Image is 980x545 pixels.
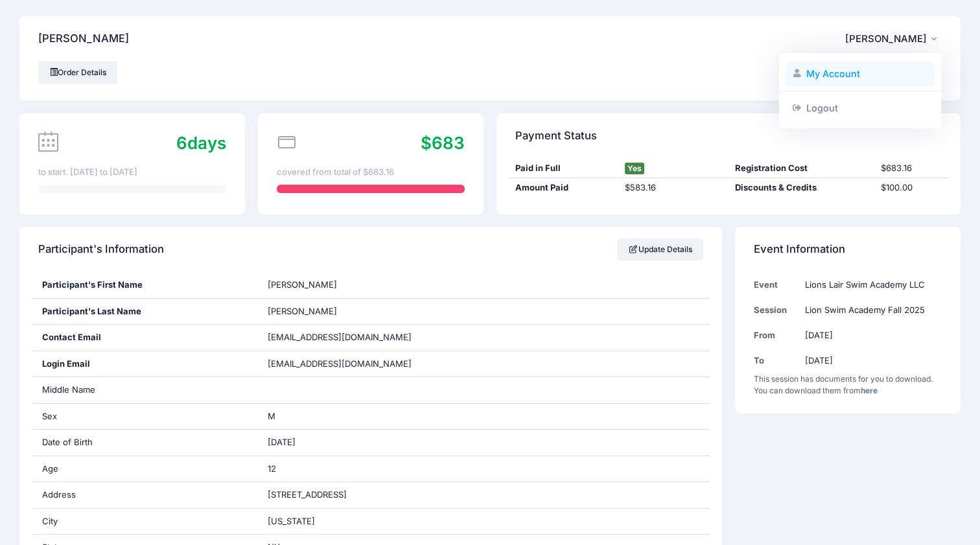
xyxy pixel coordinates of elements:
[617,238,703,261] a: Update Details
[754,297,799,323] td: Session
[509,162,618,175] div: Paid in Full
[38,62,117,84] a: Order Details
[799,297,942,323] td: Lion Swim Academy Fall 2025
[754,231,845,268] h4: Event Information
[32,351,258,377] div: Login Email
[729,181,875,194] div: Discounts & Credits
[268,489,347,500] span: [STREET_ADDRESS]
[875,181,948,194] div: $100.00
[277,166,465,179] div: covered from total of $683.16
[754,272,799,297] td: Event
[38,166,226,179] div: to start. [DATE] to [DATE]
[754,373,942,397] div: This session has documents for you to download. You can download them from
[32,299,258,325] div: Participant's Last Name
[515,117,597,154] h4: Payment Status
[799,272,942,297] td: Lions Lair Swim Academy LLC
[421,133,465,153] span: $683
[268,358,430,371] span: [EMAIL_ADDRESS][DOMAIN_NAME]
[786,62,935,86] a: My Account
[268,332,412,342] span: [EMAIL_ADDRESS][DOMAIN_NAME]
[268,516,315,526] span: [US_STATE]
[754,348,799,373] td: To
[268,411,275,421] span: M
[845,24,942,54] button: [PERSON_NAME]
[38,231,164,268] h4: Participant's Information
[268,463,276,474] span: 12
[38,21,129,58] h4: [PERSON_NAME]
[509,181,618,194] div: Amount Paid
[32,325,258,351] div: Contact Email
[268,437,296,447] span: [DATE]
[754,323,799,348] td: From
[799,348,942,373] td: [DATE]
[268,279,337,290] span: [PERSON_NAME]
[786,95,935,120] a: Logout
[845,33,927,45] span: [PERSON_NAME]
[176,133,187,153] span: 6
[32,482,258,508] div: Address
[729,162,875,175] div: Registration Cost
[32,272,258,298] div: Participant's First Name
[861,386,878,395] a: here
[32,509,258,535] div: City
[268,306,337,316] span: [PERSON_NAME]
[625,163,644,174] span: Yes
[875,162,948,175] div: $683.16
[32,404,258,430] div: Sex
[32,377,258,403] div: Middle Name
[619,181,729,194] div: $583.16
[32,456,258,482] div: Age
[176,130,226,156] div: days
[799,323,942,348] td: [DATE]
[32,430,258,456] div: Date of Birth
